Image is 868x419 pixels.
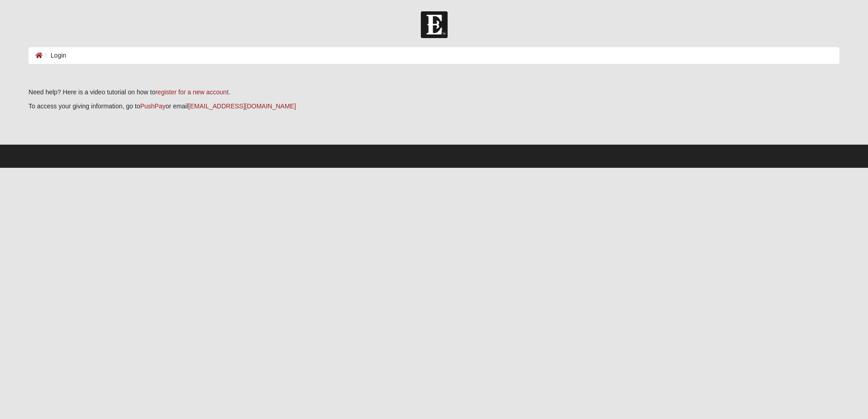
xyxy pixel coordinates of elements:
[188,102,296,110] a: [EMAIL_ADDRESS][DOMAIN_NAME]
[155,88,228,96] a: register for a new account
[421,11,448,38] img: Church of Eleven22 Logo
[29,88,839,97] p: Need help? Here is a video tutorial on how to .
[29,102,839,111] p: To access your giving information, go to or email
[43,51,66,60] li: Login
[140,102,166,110] a: PushPay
